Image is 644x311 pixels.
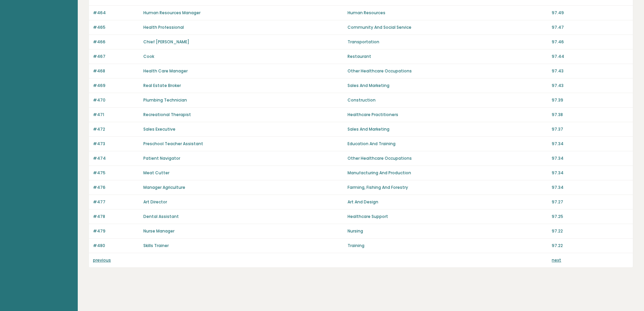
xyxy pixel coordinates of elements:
p: Human Resources [348,10,548,16]
p: 97.46 [552,39,629,45]
p: #469 [93,83,139,89]
p: Farming, Fishing And Forestry [348,184,548,191]
a: Manager Agriculture [143,184,185,190]
a: Plumbing Technician [143,97,187,103]
p: 97.44 [552,53,629,60]
p: Training [348,243,548,249]
a: Sales Executive [143,126,175,132]
a: Dental Assistant [143,214,179,219]
a: Meat Cutter [143,170,169,176]
p: 97.34 [552,184,629,191]
p: 97.25 [552,214,629,220]
p: 97.34 [552,155,629,161]
p: Healthcare Practitioners [348,112,548,118]
a: Skills Trainer [143,243,169,248]
a: Health Care Manager [143,68,188,74]
p: 97.34 [552,141,629,147]
a: Patient Navigator [143,155,180,161]
p: Manufacturing And Production [348,170,548,176]
p: #473 [93,141,139,147]
p: #466 [93,39,139,45]
p: #478 [93,214,139,220]
p: Other Healthcare Occupations [348,155,548,161]
p: 97.38 [552,112,629,118]
p: 97.43 [552,68,629,74]
p: Sales And Marketing [348,126,548,132]
p: #480 [93,243,139,249]
p: #477 [93,199,139,205]
p: 97.27 [552,199,629,205]
p: Education And Training [348,141,548,147]
p: #468 [93,68,139,74]
p: #464 [93,10,139,16]
p: #465 [93,24,139,30]
a: Real Estate Broker [143,83,181,88]
p: #474 [93,155,139,161]
p: Transportation [348,39,548,45]
p: Other Healthcare Occupations [348,68,548,74]
p: 97.34 [552,170,629,176]
p: #475 [93,170,139,176]
a: next [552,257,561,263]
a: Preschool Teacher Assistant [143,141,203,147]
p: 97.22 [552,228,629,234]
p: 97.37 [552,126,629,132]
p: 97.47 [552,24,629,30]
a: previous [93,257,111,263]
p: #467 [93,53,139,60]
p: 97.49 [552,10,629,16]
p: Healthcare Support [348,214,548,220]
p: Restaurant [348,53,548,60]
p: 97.39 [552,97,629,103]
p: #471 [93,112,139,118]
a: Nurse Manager [143,228,174,234]
p: #470 [93,97,139,103]
p: #472 [93,126,139,132]
p: Community And Social Service [348,24,548,30]
p: 97.22 [552,243,629,249]
a: Chief [PERSON_NAME] [143,39,189,45]
a: Human Resources Manager [143,10,200,16]
a: Art Director [143,199,167,205]
a: Health Professional [143,24,184,30]
a: Cook [143,53,154,59]
p: Nursing [348,228,548,234]
p: 97.43 [552,83,629,89]
p: #476 [93,184,139,191]
p: Art And Design [348,199,548,205]
a: Recreational Therapist [143,112,191,117]
p: #479 [93,228,139,234]
p: Construction [348,97,548,103]
p: Sales And Marketing [348,83,548,89]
